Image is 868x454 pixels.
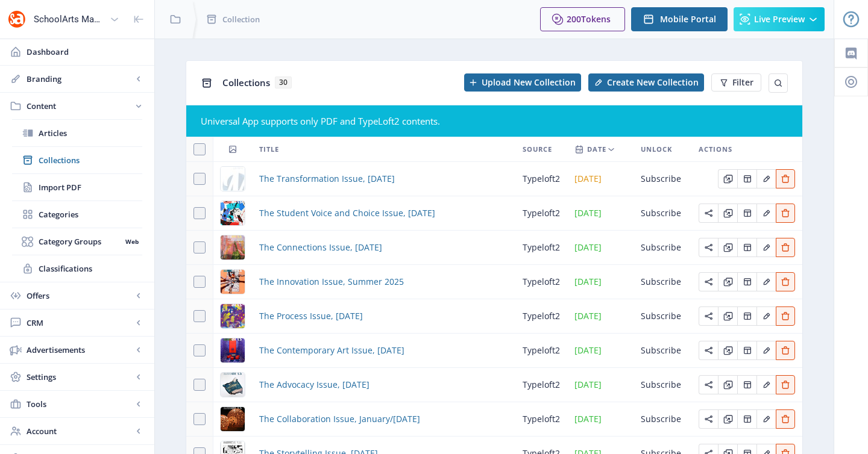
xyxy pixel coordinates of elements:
span: The Collaboration Issue, January/[DATE] [259,412,420,426]
a: Edit page [756,275,776,287]
a: Edit page [737,412,756,424]
a: Edit page [699,241,718,252]
td: [DATE] [567,402,634,437]
img: 9211a670-13fb-492a-930b-e4eb21ad28b3.png [221,407,245,431]
a: Edit page [718,378,737,390]
span: Dashboard [27,46,145,58]
a: Edit page [776,309,795,321]
img: properties.app_icon.png [7,10,27,29]
a: Categories [12,201,142,228]
span: Content [27,100,133,112]
span: Mobile Portal [660,14,716,24]
span: The Innovation Issue, Summer 2025 [259,275,404,289]
a: The Student Voice and Choice Issue, [DATE] [259,206,435,220]
span: Settings [27,371,133,383]
a: The Connections Issue, [DATE] [259,240,382,255]
a: Edit page [699,309,718,321]
span: Tools [27,398,133,410]
a: The Contemporary Art Issue, [DATE] [259,343,404,358]
div: Universal App supports only PDF and TypeLoft2 contents. [201,115,788,127]
button: Live Preview [734,7,825,31]
td: Subscribe [634,402,691,437]
button: Filter [711,73,761,92]
a: Edit page [718,309,737,321]
a: Edit page [776,207,795,218]
img: 10c3aa48-9907-426a-b8e9-0dff08a38197.png [221,338,245,362]
span: Title [259,142,279,157]
a: Edit page [756,412,776,424]
td: [DATE] [567,265,634,299]
td: typeloft2 [515,196,567,231]
td: Subscribe [634,231,691,265]
span: CRM [27,317,133,329]
img: a4271694-0c87-4a09-9142-d883a85e28a1.png [221,373,245,397]
a: Edit page [776,344,795,355]
a: Edit page [756,344,776,355]
a: Edit page [737,275,756,287]
span: Unlock [641,142,672,157]
a: Edit page [699,275,718,287]
span: Actions [699,142,732,157]
a: Edit page [718,344,737,355]
img: d48d95ad-d8e3-41d8-84eb-334bbca4bb7b.png [221,270,245,294]
img: 8e2b6bbf-8dae-414b-a6f5-84a18bbcfe9b.png [221,304,245,328]
span: Tokens [581,13,611,25]
span: Upload New Collection [482,78,576,87]
span: Filter [732,78,753,87]
td: typeloft2 [515,334,567,368]
button: Mobile Portal [631,7,728,31]
a: Edit page [737,207,756,218]
td: Subscribe [634,299,691,334]
td: [DATE] [567,162,634,196]
a: Edit page [718,207,737,218]
td: [DATE] [567,196,634,231]
a: Edit page [699,344,718,355]
a: New page [581,73,704,92]
a: Edit page [776,412,795,424]
a: Edit page [718,412,737,424]
td: typeloft2 [515,368,567,402]
span: Collections [222,76,270,89]
td: [DATE] [567,334,634,368]
td: typeloft2 [515,231,567,265]
span: Collections [39,154,142,166]
td: typeloft2 [515,299,567,334]
a: Edit page [718,241,737,252]
a: Classifications [12,255,142,282]
span: Import PDF [39,181,142,193]
td: [DATE] [567,299,634,334]
span: Branding [27,73,133,85]
span: Classifications [39,263,142,275]
td: Subscribe [634,334,691,368]
a: Edit page [756,207,776,218]
img: 15ad045d-8524-468b-a0de-1f00bc134e43.png [221,235,245,260]
a: Edit page [776,241,795,252]
a: Import PDF [12,174,142,201]
td: Subscribe [634,196,691,231]
a: Edit page [776,172,795,184]
a: Edit page [699,207,718,218]
td: typeloft2 [515,265,567,299]
a: Edit page [756,172,776,184]
img: cover.jpg [221,167,245,191]
span: Create New Collection [607,78,699,87]
span: Account [27,425,133,437]
a: Edit page [756,378,776,390]
span: Articles [39,127,142,139]
div: SchoolArts Magazine [34,6,105,33]
a: Edit page [776,378,795,390]
button: 200Tokens [540,7,625,31]
span: The Transformation Issue, [DATE] [259,172,395,186]
a: Edit page [737,241,756,252]
a: Edit page [718,172,737,184]
span: Advertisements [27,344,133,356]
a: The Advocacy Issue, [DATE] [259,378,370,392]
a: Collections [12,147,142,173]
a: Articles [12,120,142,146]
span: Categories [39,208,142,220]
button: Create New Collection [588,73,704,92]
td: Subscribe [634,368,691,402]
